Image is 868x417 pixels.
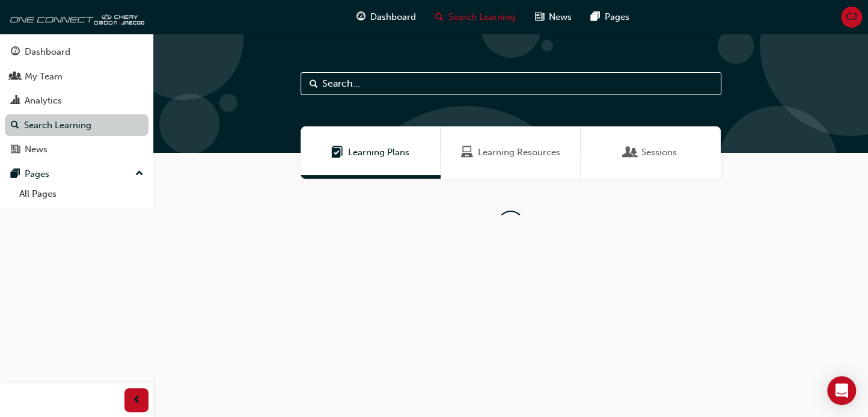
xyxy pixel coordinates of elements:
[525,5,581,29] a: news-iconNews
[5,90,148,112] a: Analytics
[625,146,637,159] span: Sessions
[461,146,473,159] span: Learning Resources
[426,5,525,29] a: search-iconSearch Learning
[25,70,63,84] div: My Team
[841,7,862,28] button: CJ
[5,39,148,163] button: DashboardMy TeamAnalyticsSearch LearningNews
[132,393,141,408] span: prev-icon
[5,163,148,185] button: Pages
[14,185,148,203] a: All Pages
[5,66,148,88] a: My Team
[549,10,572,24] span: News
[348,146,409,159] span: Learning Plans
[11,96,20,107] span: chart-icon
[356,10,365,25] span: guage-icon
[5,138,148,161] a: News
[591,10,600,25] span: pages-icon
[331,146,343,159] span: Learning Plans
[25,167,49,181] div: Pages
[846,10,857,24] span: CJ
[441,126,581,179] a: Learning ResourcesLearning Resources
[135,166,144,182] span: up-icon
[5,114,148,137] a: Search Learning
[25,45,70,59] div: Dashboard
[25,143,47,156] div: News
[11,120,19,131] span: search-icon
[581,5,639,29] a: pages-iconPages
[435,10,444,25] span: search-icon
[11,72,20,82] span: people-icon
[310,77,318,91] span: Search
[11,169,20,180] span: pages-icon
[641,146,677,159] span: Sessions
[11,47,20,58] span: guage-icon
[605,10,629,24] span: Pages
[478,146,560,159] span: Learning Resources
[535,10,544,25] span: news-icon
[6,5,144,29] img: oneconnect
[5,41,148,63] a: Dashboard
[448,10,516,24] span: Search Learning
[347,5,426,29] a: guage-iconDashboard
[581,126,721,179] a: SessionsSessions
[11,144,20,155] span: news-icon
[301,72,721,95] input: Search...
[370,10,416,24] span: Dashboard
[25,94,62,108] div: Analytics
[827,376,856,405] div: Open Intercom Messenger
[301,126,441,179] a: Learning PlansLearning Plans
